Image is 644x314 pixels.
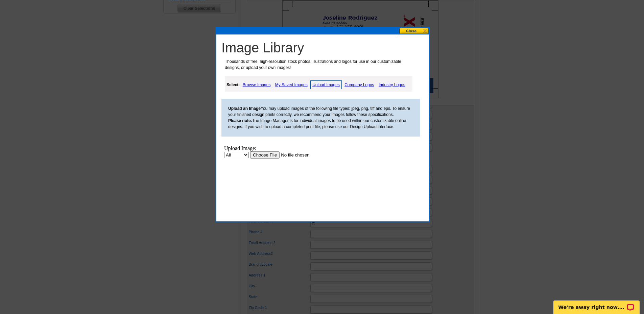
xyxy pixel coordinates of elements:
[221,99,420,137] div: You may upload images of the following file types: jpeg, png, tiff and eps. To ensure your finish...
[228,106,261,111] b: Upload an Image
[310,80,342,89] a: Upload Images
[226,82,240,87] strong: Select:
[377,81,407,89] a: Industry Logos
[228,118,252,123] b: Please note:
[273,81,309,89] a: My Saved Images
[221,40,427,56] h1: Image Library
[3,3,126,9] div: Upload Image:
[549,293,644,314] iframe: LiveChat chat widget
[221,58,415,71] p: Thousands of free, high-resolution stock photos, illustrations and logos for use in our customiza...
[343,81,376,89] a: Company Logos
[241,81,272,89] a: Browse Images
